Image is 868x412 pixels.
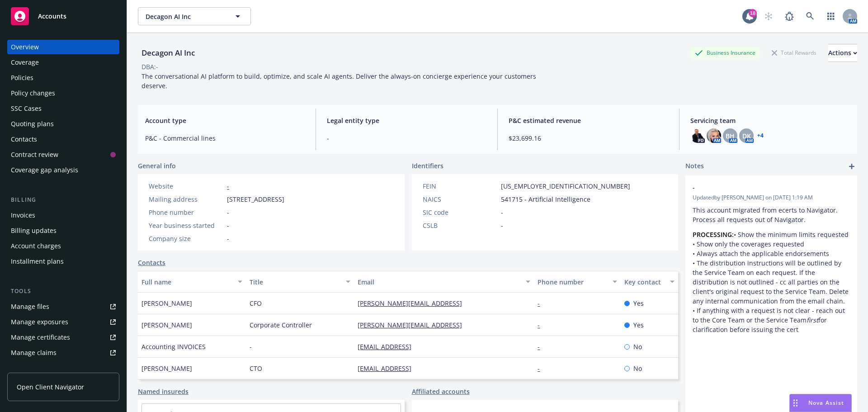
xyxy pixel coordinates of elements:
[138,161,176,170] span: General info
[142,72,538,90] span: The conversational AI platform to build, optimize, and scale AI agents. Deliver the always-on con...
[250,342,252,351] span: -
[501,181,630,191] span: [US_EMPLOYER_IDENTIFICATION_NUMBER]
[412,387,470,396] a: Affiliated accounts
[7,71,119,85] a: Policies
[423,181,497,191] div: FEIN
[246,271,354,293] button: Title
[17,382,84,392] span: Open Client Navigator
[250,320,312,330] span: Corporate Controller
[11,239,61,253] div: Account charges
[142,298,192,308] span: [PERSON_NAME]
[7,239,119,253] a: Account charges
[685,161,704,172] span: Notes
[11,86,55,100] div: Policy changes
[149,221,223,230] div: Year business started
[11,299,49,314] div: Manage files
[789,394,852,412] button: Nova Assist
[412,161,443,170] span: Identifiers
[7,299,119,314] a: Manage files
[7,330,119,345] a: Manage certificates
[538,342,547,351] a: -
[142,342,206,351] span: Accounting INVOICES
[250,277,340,287] div: Title
[538,277,607,287] div: Phone number
[145,133,305,143] span: P&C - Commercial lines
[138,387,189,396] a: Named insureds
[633,342,642,351] span: No
[7,86,119,100] a: Policy changes
[7,55,119,70] a: Coverage
[693,183,826,192] span: -
[11,101,42,116] div: SSC Cases
[227,221,229,230] span: -
[354,271,534,293] button: Email
[509,116,668,125] span: P&C estimated revenue
[7,147,119,162] a: Contract review
[707,128,721,143] img: photo
[327,116,486,125] span: Legal entity type
[358,342,419,351] a: [EMAIL_ADDRESS]
[767,47,821,58] div: Total Rewards
[11,330,70,345] div: Manage certificates
[7,208,119,223] a: Invoices
[11,346,57,360] div: Manage claims
[138,258,165,267] a: Contacts
[807,316,818,324] em: first
[538,364,547,373] a: -
[11,315,68,329] div: Manage exposures
[690,128,705,143] img: photo
[7,101,119,116] a: SSC Cases
[327,133,486,143] span: -
[11,40,39,54] div: Overview
[142,364,192,373] span: [PERSON_NAME]
[693,230,734,239] strong: PROCESSING:
[149,181,223,191] div: Website
[423,208,497,217] div: SIC code
[11,254,64,269] div: Installment plans
[227,208,229,217] span: -
[7,223,119,238] a: Billing updates
[749,9,757,17] div: 18
[822,7,840,25] a: Switch app
[138,47,198,59] div: Decagon AI Inc
[7,346,119,360] a: Manage claims
[423,194,497,204] div: NAICS
[726,131,735,141] span: BH
[250,298,262,308] span: CFO
[7,287,119,296] div: Tools
[759,7,778,25] a: Start snowing
[11,208,35,223] div: Invoices
[7,40,119,54] a: Overview
[11,132,37,147] div: Contacts
[142,62,158,71] div: DBA: -
[509,133,668,143] span: $23,699.16
[7,117,119,131] a: Quoting plans
[780,7,798,25] a: Report a Bug
[538,299,547,308] a: -
[808,399,844,407] span: Nova Assist
[250,364,262,373] span: CTO
[138,7,251,25] button: Decagon AI Inc
[227,234,229,243] span: -
[790,394,801,412] div: Drag to move
[685,175,857,341] div: -Updatedby [PERSON_NAME] on [DATE] 1:19 AMThis account migrated from ecerts to Navigator. Process...
[358,321,469,329] a: [PERSON_NAME][EMAIL_ADDRESS]
[358,277,520,287] div: Email
[11,163,78,177] div: Coverage gap analysis
[138,271,246,293] button: Full name
[358,364,419,373] a: [EMAIL_ADDRESS]
[146,12,224,21] span: Decagon AI Inc
[828,44,857,62] button: Actions
[142,320,192,330] span: [PERSON_NAME]
[690,116,850,125] span: Servicing team
[846,161,857,172] a: add
[501,221,503,230] span: -
[633,364,642,373] span: No
[828,44,857,62] div: Actions
[11,71,33,85] div: Policies
[742,131,751,141] span: DK
[227,194,284,204] span: [STREET_ADDRESS]
[149,194,223,204] div: Mailing address
[7,315,119,329] a: Manage exposures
